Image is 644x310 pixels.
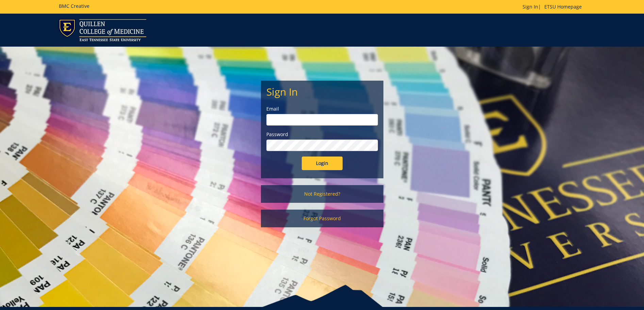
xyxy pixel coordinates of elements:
a: ETSU Homepage [541,3,585,10]
a: Forgot Password [261,210,383,227]
label: Email [266,105,378,112]
h5: BMC Creative [59,3,89,9]
label: Password [266,131,378,138]
a: Not Registered? [261,185,383,203]
input: Login [302,157,343,170]
h2: Sign In [266,86,378,97]
a: Sign In [523,3,538,10]
p: | [523,3,585,10]
img: ETSU logo [59,19,146,41]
